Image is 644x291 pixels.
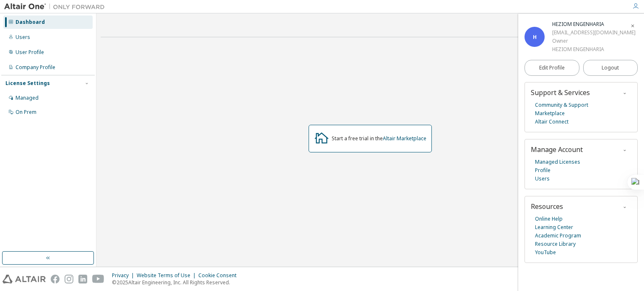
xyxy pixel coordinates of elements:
[552,37,636,45] div: Owner
[16,19,45,26] div: Dashboard
[535,158,580,166] a: Managed Licenses
[16,95,39,101] div: Managed
[65,275,73,283] img: instagram.svg
[383,135,426,142] a: Altair Marketplace
[535,223,573,232] a: Learning Center
[535,240,576,248] a: Resource Library
[552,20,636,28] div: HEZIOM ENGENHARIA
[3,275,46,283] img: altair_logo.svg
[539,64,565,71] span: Edit Profile
[16,34,30,41] div: Users
[602,64,619,72] span: Logout
[16,49,44,56] div: User Profile
[525,60,579,76] a: Edit Profile
[531,202,563,211] span: Resources
[533,33,537,41] span: H
[92,275,104,283] img: youtube.svg
[552,28,636,37] div: [EMAIL_ADDRESS][DOMAIN_NAME]
[332,135,426,142] div: Start a free trial in the
[535,166,551,175] a: Profile
[78,275,87,283] img: linkedin.svg
[535,175,550,183] a: Users
[535,109,565,118] a: Marketplace
[531,145,583,154] span: Manage Account
[16,64,55,71] div: Company Profile
[112,279,241,286] p: © 2025 Altair Engineering, Inc. All Rights Reserved.
[535,232,581,240] a: Academic Program
[5,80,50,87] div: License Settings
[535,215,563,223] a: Online Help
[4,3,109,11] img: Altair One
[535,248,556,257] a: YouTube
[51,275,60,283] img: facebook.svg
[531,88,590,97] span: Support & Services
[583,60,638,76] button: Logout
[535,101,588,109] a: Community & Support
[552,45,636,54] div: HEZIOM ENGENHARIA
[137,272,198,279] div: Website Terms of Use
[16,109,36,116] div: On Prem
[112,272,137,279] div: Privacy
[198,272,241,279] div: Cookie Consent
[535,118,569,126] a: Altair Connect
